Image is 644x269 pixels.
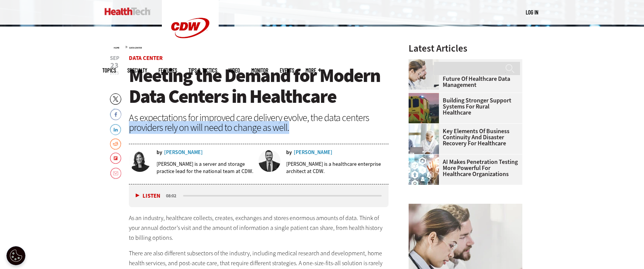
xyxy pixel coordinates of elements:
img: medical researchers look at data on desktop monitor [409,59,439,90]
a: Key Elements of Business Continuity and Disaster Recovery for Healthcare [409,128,518,146]
a: Features [158,68,177,73]
p: As an industry, healthcare collects, creates, exchanges and stores enormous amounts of data. Thin... [129,213,389,242]
img: Eryn Brodsky [129,150,151,172]
a: Log in [526,9,538,16]
p: [PERSON_NAME] is a server and storage practice lead for the national team at CDW. [157,160,254,175]
div: As expectations for improved care delivery evolve, the data centers providers rely on will need t... [129,113,389,132]
a: medical researchers look at data on desktop monitor [409,59,443,65]
p: [PERSON_NAME] is a healthcare enterprise architect at CDW. [286,160,389,175]
a: [PERSON_NAME] [294,150,332,155]
span: Meeting the Demand for Modern Data Centers in Healthcare [129,63,380,109]
img: Vitaly Zvagelsky [259,150,280,172]
a: MonITor [251,68,268,73]
div: media player [129,184,389,207]
a: Events [280,68,294,73]
img: ambulance driving down country road at sunset [409,93,439,123]
span: Specialty [127,68,147,73]
a: ambulance driving down country road at sunset [409,93,443,99]
span: Topics [102,68,116,73]
a: Building Stronger Support Systems for Rural Healthcare [409,98,518,116]
a: CDW [162,50,219,58]
button: Open Preferences [6,246,25,265]
img: Home [105,8,150,15]
a: AI Makes Penetration Testing More Powerful for Healthcare Organizations [409,159,518,177]
img: incident response team discusses around a table [409,124,439,154]
div: duration [165,192,182,199]
a: Video [229,68,240,73]
a: [PERSON_NAME] [164,150,203,155]
a: incident response team discusses around a table [409,124,443,130]
div: Cookie Settings [6,246,25,265]
span: More [306,68,321,73]
a: Healthcare and hacking concept [409,154,443,160]
img: Healthcare and hacking concept [409,154,439,185]
span: by [157,150,162,155]
div: User menu [526,8,538,16]
button: Listen [136,193,160,199]
span: by [286,150,292,155]
a: Tips & Tactics [188,68,217,73]
a: Enterprise Master Patient Index Revolution: The Future of Healthcare Data Management [409,64,518,88]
